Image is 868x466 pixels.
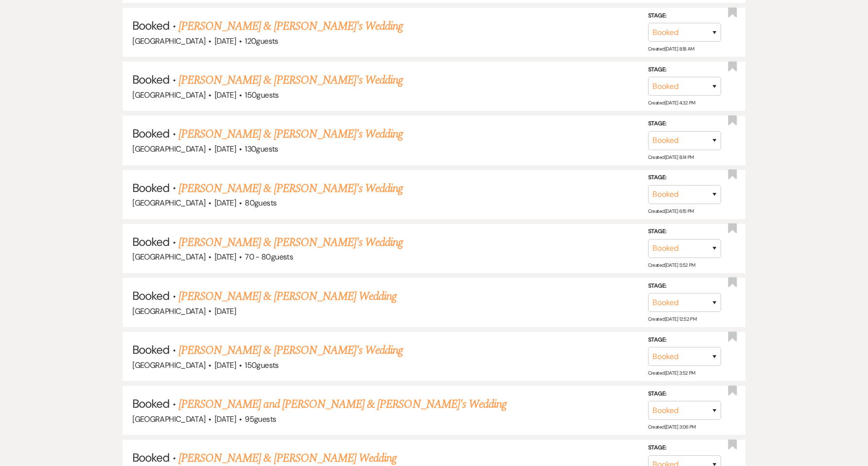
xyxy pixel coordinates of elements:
[179,125,403,143] a: [PERSON_NAME] & [PERSON_NAME]'s Wedding
[132,288,169,303] span: Booked
[648,424,696,430] span: Created: [DATE] 3:06 PM
[215,36,236,46] span: [DATE]
[648,316,696,322] span: Created: [DATE] 12:52 PM
[132,126,169,141] span: Booked
[215,90,236,100] span: [DATE]
[245,198,276,208] span: 80 guests
[648,173,721,183] label: Stage:
[215,198,236,208] span: [DATE]
[648,208,694,214] span: Created: [DATE] 6:15 PM
[179,71,403,89] a: [PERSON_NAME] & [PERSON_NAME]'s Wedding
[215,144,236,154] span: [DATE]
[648,443,721,453] label: Stage:
[245,252,293,262] span: 70 - 80 guests
[648,10,721,21] label: Stage:
[132,180,169,195] span: Booked
[648,370,695,376] span: Created: [DATE] 3:52 PM
[245,36,278,46] span: 120 guests
[179,342,403,359] a: [PERSON_NAME] & [PERSON_NAME]'s Wedding
[648,154,694,160] span: Created: [DATE] 8:14 PM
[132,450,169,465] span: Booked
[215,360,236,370] span: [DATE]
[648,46,694,52] span: Created: [DATE] 8:18 AM
[132,198,205,208] span: [GEOGRAPHIC_DATA]
[179,396,506,413] a: [PERSON_NAME] and [PERSON_NAME] & [PERSON_NAME]'s Wedding
[648,65,721,75] label: Stage:
[132,144,205,154] span: [GEOGRAPHIC_DATA]
[132,306,205,316] span: [GEOGRAPHIC_DATA]
[648,389,721,399] label: Stage:
[179,288,397,305] a: [PERSON_NAME] & [PERSON_NAME] Wedding
[179,180,403,197] a: [PERSON_NAME] & [PERSON_NAME]'s Wedding
[132,396,169,411] span: Booked
[179,17,403,35] a: [PERSON_NAME] & [PERSON_NAME]'s Wedding
[132,90,205,100] span: [GEOGRAPHIC_DATA]
[215,414,236,424] span: [DATE]
[648,100,695,106] span: Created: [DATE] 4:32 PM
[648,226,721,237] label: Stage:
[648,335,721,345] label: Stage:
[132,252,205,262] span: [GEOGRAPHIC_DATA]
[648,119,721,129] label: Stage:
[245,360,278,370] span: 150 guests
[132,18,169,33] span: Booked
[132,360,205,370] span: [GEOGRAPHIC_DATA]
[215,252,236,262] span: [DATE]
[245,90,278,100] span: 150 guests
[245,144,278,154] span: 130 guests
[648,262,695,268] span: Created: [DATE] 5:52 PM
[132,36,205,46] span: [GEOGRAPHIC_DATA]
[215,306,236,316] span: [DATE]
[132,342,169,357] span: Booked
[245,414,276,424] span: 95 guests
[132,234,169,249] span: Booked
[179,234,403,251] a: [PERSON_NAME] & [PERSON_NAME]'s Wedding
[132,414,205,424] span: [GEOGRAPHIC_DATA]
[132,72,169,87] span: Booked
[648,280,721,291] label: Stage:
